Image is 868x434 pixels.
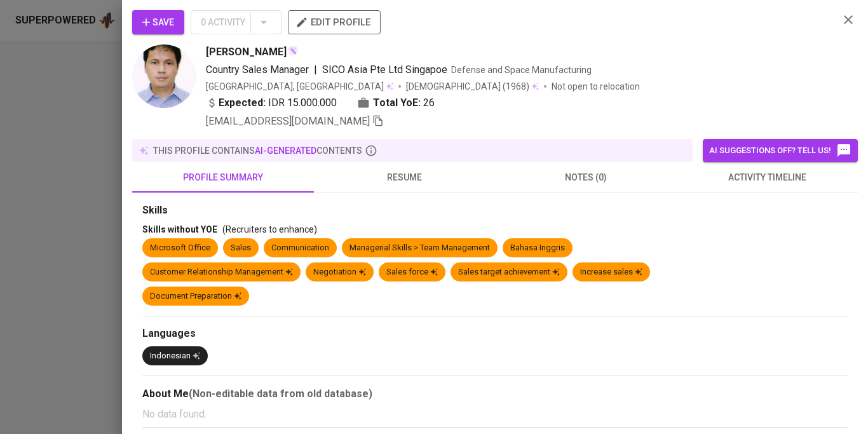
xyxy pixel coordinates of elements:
div: Document Preparation [150,290,241,302]
b: (Non-editable data from old database) [189,388,372,400]
div: Languages [142,327,848,341]
b: Total YoE: [373,95,421,111]
span: resume [322,170,488,186]
div: (1968) [406,80,539,93]
b: Expected: [219,95,266,111]
div: Sales [231,242,251,254]
span: Defense and Space Manufacturing [451,65,592,75]
div: About Me [142,386,848,402]
span: profile summary [140,170,306,186]
a: edit profile [288,17,381,27]
div: Sales force [386,266,438,278]
span: Country Sales Manager [206,64,309,76]
img: bfb835157120f3a996fb8569cb90fe95.jpg [132,44,196,108]
div: Customer Relationship Management [150,266,293,278]
span: | [314,62,317,78]
span: Save [142,15,174,31]
span: AI suggestions off? Tell us! [709,143,851,158]
span: activity timeline [684,170,851,186]
div: [GEOGRAPHIC_DATA], [GEOGRAPHIC_DATA] [206,80,393,93]
div: Negotiation [313,266,366,278]
div: Microsoft Office [150,242,210,254]
span: SICO Asia Pte Ltd Singapoe [322,64,447,76]
div: Bahasa Inggris [510,242,565,254]
button: Save [132,10,184,34]
div: Increase sales [580,266,642,278]
div: Skills [142,203,848,218]
button: edit profile [288,10,381,34]
div: IDR 15.000.000 [206,95,337,111]
span: [EMAIL_ADDRESS][DOMAIN_NAME] [206,115,370,127]
p: No data found. [142,407,848,422]
span: [PERSON_NAME] [206,44,287,60]
span: 26 [423,95,435,111]
p: Not open to relocation [552,80,640,93]
img: magic_wand.svg [288,46,298,56]
span: [DEMOGRAPHIC_DATA] [406,80,503,93]
div: Managerial Skills > Team Management [349,242,490,254]
span: edit profile [298,14,370,31]
div: Communication [271,242,329,254]
div: Indonesian [150,350,200,362]
span: notes (0) [503,170,669,186]
p: this profile contains contents [153,144,362,157]
span: Skills without YOE [142,224,217,234]
button: AI suggestions off? Tell us! [703,139,858,162]
div: Sales target achievement [458,266,560,278]
span: (Recruiters to enhance) [222,224,317,234]
span: AI-generated [255,146,316,156]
